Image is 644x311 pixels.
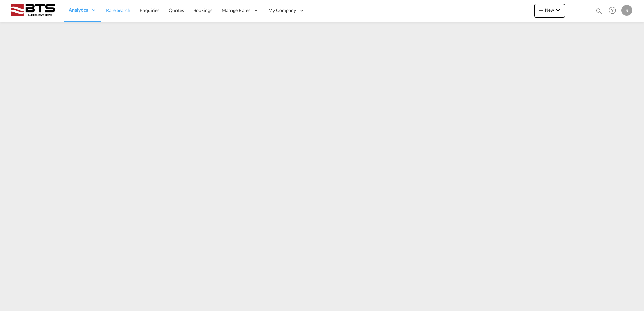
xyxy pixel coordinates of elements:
[268,7,296,14] span: My Company
[69,7,88,13] span: Analytics
[537,6,545,14] md-icon: icon-plus 400-fg
[607,5,618,16] span: Help
[554,6,562,14] md-icon: icon-chevron-down
[10,3,56,18] img: cdcc71d0be7811ed9adfbf939d2aa0e8.png
[534,4,565,18] button: icon-plus 400-fgNewicon-chevron-down
[621,5,632,16] div: S
[595,7,603,18] div: icon-magnify
[193,7,212,13] span: Bookings
[140,7,159,13] span: Enquiries
[537,7,562,13] span: New
[106,7,130,13] span: Rate Search
[222,7,250,14] span: Manage Rates
[607,5,621,17] div: Help
[595,7,603,15] md-icon: icon-magnify
[169,7,184,13] span: Quotes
